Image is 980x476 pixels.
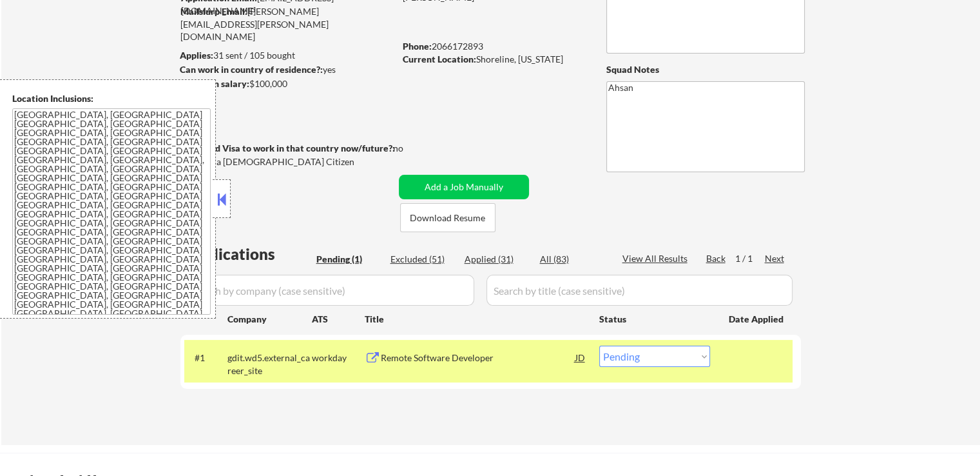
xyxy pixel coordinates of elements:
div: View All Results [622,252,691,265]
div: All (83) [540,253,604,266]
div: Applications [184,246,312,262]
div: Company [227,313,312,326]
strong: Applies: [180,50,213,61]
div: 1 / 1 [735,252,765,265]
div: Pending (1) [316,253,381,266]
strong: Can work in country of residence?: [180,64,323,75]
div: yes [180,63,390,76]
div: Remote Software Developer [381,352,575,364]
input: Search by title (case sensitive) [486,275,793,306]
div: Title [365,313,587,326]
div: Applied (31) [465,253,529,266]
strong: Current Location: [403,54,476,64]
div: 31 sent / 105 bought [180,49,394,62]
div: [PERSON_NAME][EMAIL_ADDRESS][PERSON_NAME][DOMAIN_NAME] [180,5,394,43]
div: Shoreline, [US_STATE] [403,53,585,66]
div: Date Applied [729,313,785,326]
div: Status [599,307,710,330]
div: JD [574,346,587,369]
div: gdit.wd5.external_career_site [227,352,312,377]
div: 2066172893 [403,40,585,53]
strong: Minimum salary: [180,78,249,89]
strong: Mailslurp Email: [180,6,247,17]
div: $100,000 [180,77,394,90]
div: no [393,142,430,155]
div: Squad Notes [606,63,805,76]
button: Download Resume [400,203,495,232]
button: Add a Job Manually [399,175,529,199]
div: #1 [195,352,217,364]
div: Location Inclusions: [12,92,211,105]
div: Excluded (51) [390,253,455,266]
div: Back [706,252,727,265]
strong: Phone: [403,41,432,52]
div: ATS [312,313,365,326]
div: Next [765,252,785,265]
div: Yes, I am a [DEMOGRAPHIC_DATA] Citizen [180,155,398,168]
input: Search by company (case sensitive) [184,275,474,306]
strong: Will need Visa to work in that country now/future?: [180,143,395,154]
div: workday [312,352,365,364]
